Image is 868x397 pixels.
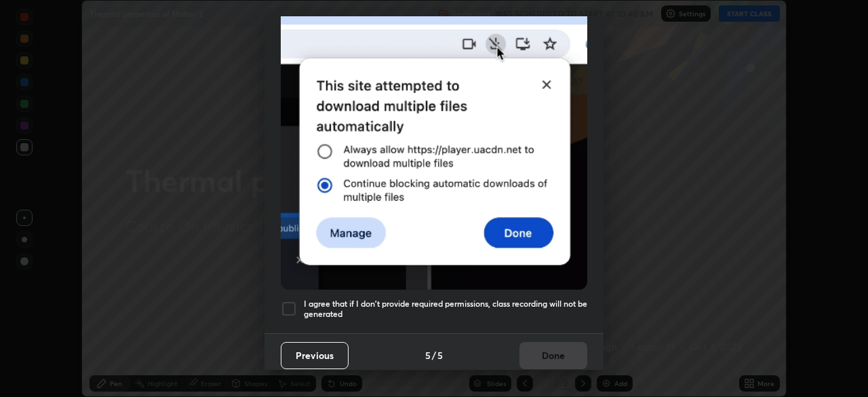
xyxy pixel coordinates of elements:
[304,299,587,320] h5: I agree that if I don't provide required permissions, class recording will not be generated
[432,348,436,362] h4: /
[281,342,349,369] button: Previous
[425,348,431,362] h4: 5
[437,348,443,362] h4: 5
